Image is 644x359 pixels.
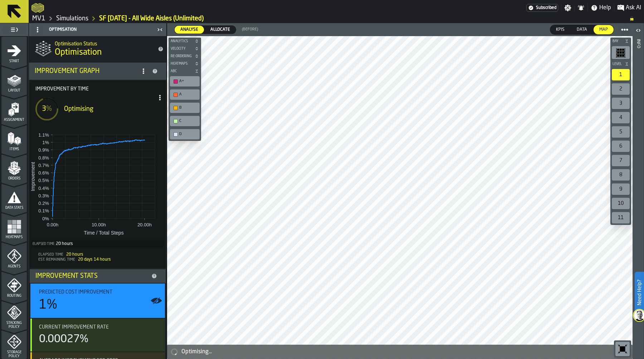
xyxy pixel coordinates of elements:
[610,182,631,196] div: button-toolbar-undefined
[1,25,27,35] label: button-toggle-Toggle Full Menu
[169,53,201,60] button: button-
[84,230,123,236] text: Time / Total Steps
[38,178,49,183] text: 0.5%
[1,118,27,122] span: Assignment
[64,105,148,113] div: Optimising
[588,4,614,12] label: button-toggle-Help
[610,68,631,82] div: button-toolbar-undefined
[553,26,567,33] span: KPIs
[99,15,204,23] a: link-to-/wh/i/3ccf57d1-1e0c-4a81-a3bb-c2011c5f0d50/simulations/c2c5498d-9b6a-4812-bae3-d5910b1406b4
[594,25,614,34] div: thumb
[526,4,558,12] a: link-to-/wh/i/3ccf57d1-1e0c-4a81-a3bb-c2011c5f0d50/settings/billing
[32,15,45,23] a: link-to-/wh/i/3ccf57d1-1e0c-4a81-a3bb-c2011c5f0d50
[612,83,630,95] div: 2
[169,69,193,73] span: ABC
[1,321,27,329] span: Stacking Policy
[56,241,73,246] div: 20 hours
[30,284,165,318] div: stat-Predicted Cost Improvement
[612,169,630,181] div: 8
[633,23,644,359] header: Info
[171,78,198,85] div: A+
[46,105,52,113] span: %
[1,235,27,239] span: Heatmaps
[39,289,112,295] span: Predicted Cost Improvement
[612,126,630,138] div: 5
[42,216,49,221] text: 0%
[39,324,159,330] div: Title
[593,25,614,35] label: button-switch-multi-Map
[1,242,27,271] li: menu Agents
[151,284,162,318] label: button-toggle-Show on Map
[38,132,49,138] text: 1.1%
[169,114,201,128] div: button-toolbar-undefined
[612,212,630,223] div: 11
[31,240,164,248] div: Total time elapsed since optimization started
[179,105,197,110] div: B
[612,69,630,80] div: 1
[561,4,574,11] label: button-toggle-Settings
[636,38,641,357] div: Info
[169,68,201,75] button: button-
[1,147,27,151] span: Items
[1,271,27,300] li: menu Routing
[39,298,57,312] div: 1%
[169,47,193,51] span: Velocity
[610,168,631,182] div: button-toolbar-undefined
[42,140,49,145] text: 1%
[610,125,631,139] div: button-toolbar-undefined
[610,211,631,225] div: button-toolbar-undefined
[536,5,556,10] span: Subscribed
[612,98,630,109] div: 3
[30,319,165,351] div: stat-Current Improvement Rate
[1,294,27,298] span: Routing
[49,27,77,32] span: Optimisation
[1,183,27,212] li: menu Data Stats
[612,155,630,166] div: 7
[169,88,201,101] div: button-toolbar-undefined
[169,38,201,45] button: button-
[171,131,198,138] div: D
[571,25,593,35] label: button-switch-multi-Data
[1,177,27,181] span: Orders
[169,54,193,58] span: Re-Ordering
[610,153,631,168] div: button-toolbar-undefined
[38,147,49,153] text: 0.9%
[78,257,111,262] span: 20 days 14 hours
[29,36,166,62] div: title-Optimisation
[610,139,631,153] div: button-toolbar-undefined
[169,45,201,52] button: button-
[1,37,27,65] li: menu Start
[1,330,27,359] li: menu Storage Policy
[610,60,631,68] button: button-
[179,92,197,97] div: A
[169,62,193,66] span: Heatmaps
[35,67,138,75] div: Improvement Graph
[614,4,644,12] label: button-toggle-Ask AI
[1,89,27,93] span: Layout
[1,350,27,358] span: Storage Policy
[33,242,54,246] label: Elapsed Time
[610,82,631,96] div: button-toolbar-undefined
[56,15,88,23] a: link-to-/wh/i/3ccf57d1-1e0c-4a81-a3bb-c2011c5f0d50
[177,26,201,33] span: Analyse
[38,155,49,161] text: 0.8%
[612,198,630,209] div: 10
[1,301,27,329] li: menu Stacking Policy
[614,340,631,358] div: button-toolbar-undefined
[181,348,630,356] div: Optimising...
[1,59,27,63] span: Start
[169,343,209,358] a: logo-header
[66,252,83,257] span: 20 hours
[30,162,36,191] text: Improvement
[610,96,631,110] div: button-toolbar-undefined
[179,79,197,84] div: A+
[596,26,611,33] span: Map
[1,213,27,241] li: menu Heatmaps
[30,80,166,92] label: Title
[47,222,59,227] text: 0.00h
[242,27,258,32] span: (Before)
[169,60,201,67] button: button-
[38,193,49,198] text: 0.3%
[42,105,46,113] span: 3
